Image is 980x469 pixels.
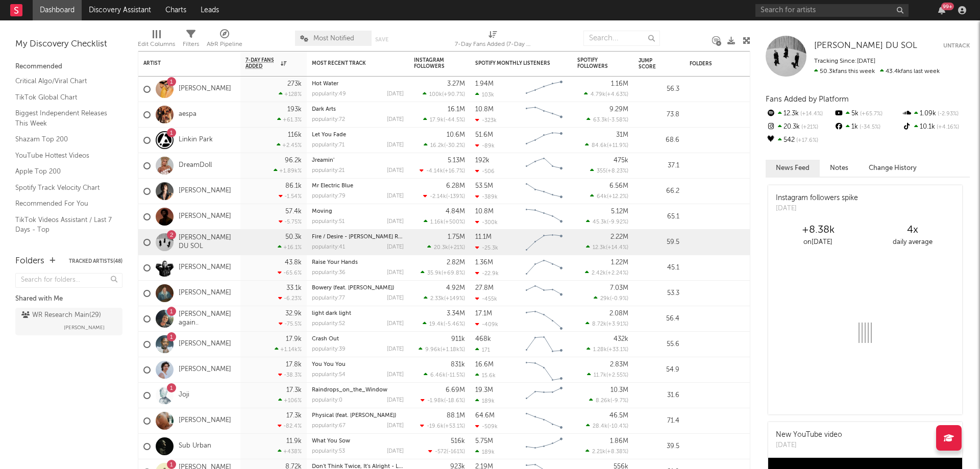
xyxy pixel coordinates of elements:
span: [PERSON_NAME] [64,322,105,334]
svg: Chart title [521,77,567,102]
div: -38.3 % [278,372,302,378]
a: Joji [179,391,189,400]
div: ( ) [424,372,465,378]
div: Recommended [15,61,122,73]
span: 16.2k [430,143,444,149]
div: -455k [475,295,497,302]
span: +4.16 % [935,125,959,130]
div: ( ) [590,193,628,200]
div: 2.08M [609,310,628,317]
div: -89k [475,142,495,149]
span: 1.16k [430,219,444,225]
span: +69.8 % [443,270,463,276]
span: Fans Added by Platform [766,95,849,103]
span: 35.9k [427,270,442,276]
a: Jreamin' [312,158,334,163]
div: Instagram Followers [414,57,450,69]
div: Mr Electric Blue [312,183,404,189]
div: 1.09k [902,107,970,120]
span: +8.23 % [607,168,627,174]
span: +16.7 % [445,168,463,174]
div: 51.6M [475,132,493,138]
div: Moving [312,209,404,214]
div: [DATE] [776,204,858,214]
div: 1.22M [611,259,628,266]
span: Tracking Since: [DATE] [814,58,875,64]
div: 17.9k [286,336,302,342]
div: My Discovery Checklist [15,38,122,51]
div: 56.4 [639,313,679,325]
div: 7-Day Fans Added (7-Day Fans Added) [455,26,531,55]
button: Change History [859,160,927,177]
span: +17.6 % [795,138,818,143]
div: Jump Score [639,58,664,70]
span: -0.9 % [611,296,627,302]
div: 20.3k [766,120,834,134]
div: 43.8k [285,259,302,266]
div: [DATE] [387,168,404,174]
svg: Chart title [521,255,567,281]
div: popularity: 49 [312,91,346,97]
div: ( ) [423,193,465,200]
div: 96.2k [285,157,302,164]
div: 73.8 [639,109,679,121]
div: [DATE] [387,142,404,148]
div: Instagram followers spike [776,193,858,204]
span: +11.9 % [608,143,627,149]
span: 63.3k [593,117,607,123]
div: 542 [766,134,834,147]
div: popularity: 21 [312,168,345,174]
div: 103k [475,91,494,98]
a: Fire / Desire - [PERSON_NAME] Remix [312,234,411,240]
span: -9.92 % [608,219,627,225]
input: Search for folders... [15,273,122,288]
span: Most Notified [313,35,354,42]
div: A&R Pipeline [207,38,242,51]
span: 43.4k fans last week [814,68,940,75]
a: [PERSON_NAME] [179,340,231,349]
svg: Chart title [521,128,567,153]
div: [DATE] [387,270,404,276]
div: 1.75M [448,234,465,240]
span: +14.4 % [607,245,627,251]
div: 3.27M [447,81,465,87]
span: +90.7 % [444,92,463,97]
a: [PERSON_NAME] again.. [179,310,235,328]
div: popularity: 41 [312,244,345,250]
div: Filters [183,38,199,51]
span: 45.3k [593,219,607,225]
a: Shazam Top 200 [15,134,112,145]
div: 66.2 [639,185,679,198]
div: A&R Pipeline [207,26,242,55]
a: [PERSON_NAME] DU SOL [814,41,917,51]
div: 273k [287,81,302,87]
div: 37.1 [639,160,679,172]
a: YouTube Hottest Videos [15,150,112,161]
div: 9.29M [609,106,628,113]
div: -300k [475,219,498,226]
span: +65.7 % [859,111,883,117]
svg: Chart title [521,179,567,204]
span: 19.4k [429,322,444,327]
div: 192k [475,157,489,164]
button: Untrack [943,41,970,51]
a: [PERSON_NAME] [179,212,231,221]
div: -75.5 % [279,320,302,327]
div: 5.12M [611,208,628,215]
div: 2.22M [610,234,628,240]
div: 10.6M [447,132,465,138]
span: +4.63 % [607,92,627,97]
div: popularity: 77 [312,295,345,301]
span: -34.5 % [858,125,880,130]
div: 4.92M [446,285,465,291]
span: 100k [429,92,442,97]
div: 15.6k [475,372,496,379]
div: Filters [183,26,199,55]
span: 2.33k [430,296,444,302]
div: popularity: 71 [312,142,345,148]
a: Recommended For You [15,198,112,209]
div: ( ) [424,218,465,225]
div: +8.38k [771,224,865,236]
span: 4.79k [591,92,605,97]
div: 54.9 [639,364,679,376]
